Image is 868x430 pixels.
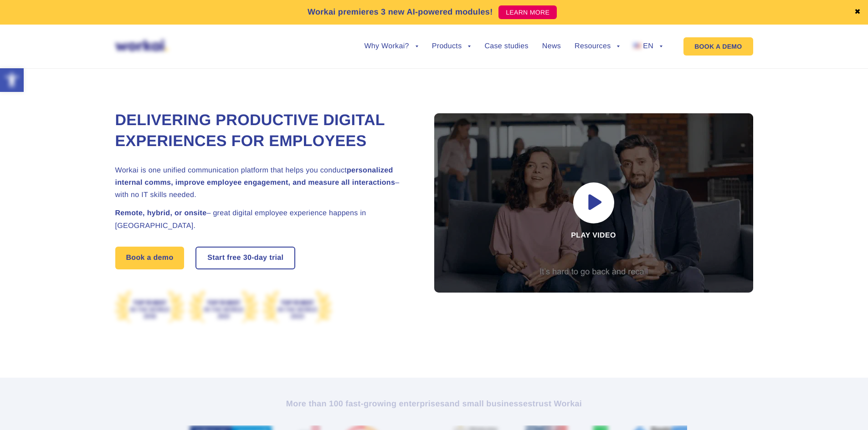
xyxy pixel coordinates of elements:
h2: More than 100 fast-growing enterprises trust Workai [181,398,687,409]
a: BOOK A DEMO [683,37,753,56]
a: Products [432,43,471,50]
h2: – great digital employee experience happens in [GEOGRAPHIC_DATA]. [115,207,411,232]
a: Why Workai? [364,43,418,50]
i: 30-day [243,254,267,262]
a: News [542,43,561,50]
h2: Workai is one unified communication platform that helps you conduct – with no IT skills needed. [115,164,411,202]
h1: Delivering Productive Digital Experiences for Employees [115,110,411,152]
a: ✖ [854,9,861,16]
span: EN [643,42,653,50]
a: Case studies [484,43,528,50]
strong: Remote, hybrid, or onsite [115,209,207,217]
a: LEARN MORE [498,5,557,19]
div: Play video [434,113,753,293]
a: Book a demo [115,247,185,269]
p: Workai premieres 3 new AI-powered modules! [308,6,493,18]
a: Resources [575,43,620,50]
a: Start free30-daytrial [196,248,294,268]
i: and small businesses [445,399,532,408]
